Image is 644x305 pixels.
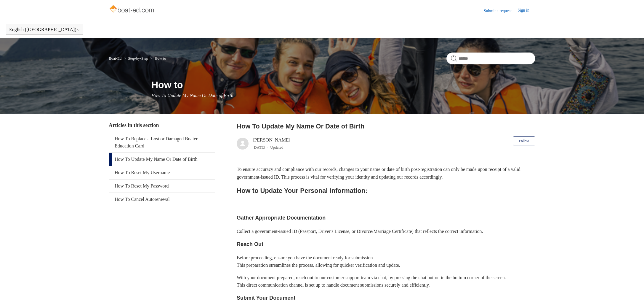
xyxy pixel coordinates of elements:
[123,56,149,61] li: Step-by-Step
[270,145,283,150] li: Updated
[109,132,215,152] a: How To Replace a Lost or Damaged Boater Education Card
[253,136,290,151] div: [PERSON_NAME]
[109,193,215,206] a: How To Cancel Autorenewal
[109,4,156,15] img: Boat-Ed Help Center home page
[237,185,535,196] h2: How to Update Your Personal Information:
[109,56,123,61] li: Boat-Ed
[109,166,215,179] a: How To Reset My Username
[9,27,80,32] button: English ([GEOGRAPHIC_DATA])
[237,240,535,249] h3: Reach Out
[109,122,159,128] span: Articles in this section
[237,166,535,181] p: To ensure accuracy and compliance with our records, changes to your name or date of birth post-re...
[237,294,535,302] h3: Submit Your Document
[109,179,215,193] a: How To Reset My Password
[149,56,166,61] li: How to
[109,153,215,166] a: How To Update My Name Or Date of Birth
[109,56,121,61] a: Boat-Ed
[513,136,535,145] button: Follow Article
[237,228,535,235] p: Collect a government-issued ID (Passport, Driver's License, or Divorce/Marriage Certificate) that...
[446,53,535,64] input: Search
[237,214,535,222] h3: Gather Appropriate Documentation
[151,93,233,98] span: How To Update My Name Or Date of Birth
[253,145,265,150] time: 04/08/2025, 11:33
[237,274,535,289] p: With your document prepared, reach out to our customer support team via chat, by pressing the cha...
[237,121,535,131] h2: How To Update My Name Or Date of Birth
[484,8,518,14] a: Submit a request
[151,78,535,92] h1: How to
[155,56,166,61] a: How to
[518,7,535,14] a: Sign in
[128,56,148,61] a: Step-by-Step
[237,254,535,269] p: Before proceeding, ensure you have the document ready for submission. This preparation streamline...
